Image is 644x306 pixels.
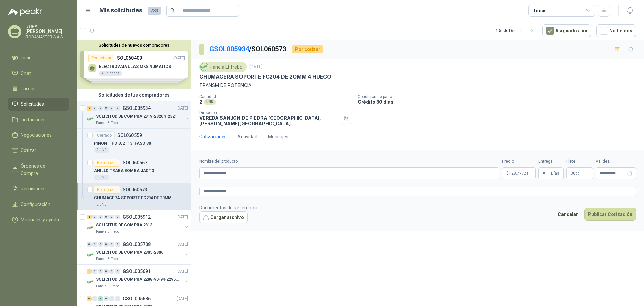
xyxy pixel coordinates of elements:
[177,296,188,302] p: [DATE]
[92,269,97,274] div: 0
[199,211,248,223] button: Cargar archivo
[496,25,537,36] div: 1 - 50 de 165
[177,214,188,220] p: [DATE]
[358,99,641,105] p: Crédito 30 días
[551,168,559,179] span: Días
[104,269,109,274] div: 0
[98,215,103,219] div: 0
[123,160,147,165] p: SOL060567
[554,208,582,221] button: Cancelar
[98,296,103,301] div: 1
[87,104,190,126] a: 2 0 0 0 0 0 GSOL005934[DATE] Company LogoSOLICITUD DE COMPRA 2319-2320 Y 2321Panela El Trébol
[8,198,69,211] a: Configuración
[96,113,177,120] p: SOLICITUD DE COMPRA 2319-2320 Y 2321
[502,158,536,165] label: Precio
[94,159,120,167] div: Por cotizar
[77,183,191,210] a: Por cotizarSOL060573CHUMACERA SOPORTE FC204 DE 20MM 4 HUECO2 UND
[358,94,641,99] p: Condición de pago
[99,6,142,15] h1: Mis solicitudes
[8,129,69,141] a: Negociaciones
[87,240,190,262] a: 0 0 0 0 0 0 GSOL005708[DATE] Company LogoSOLICITUD DE COMPRA 2305-2306Panela El Trébol
[87,251,95,259] img: Company Logo
[21,85,36,92] span: Tareas
[8,8,42,16] img: Logo peakr
[8,160,69,180] a: Órdenes de Compra
[204,99,216,105] div: UND
[109,269,114,274] div: 0
[21,131,52,139] span: Negociaciones
[87,106,92,111] div: 2
[21,162,63,177] span: Órdenes de Compra
[92,215,97,219] div: 0
[87,215,92,219] div: 4
[77,40,191,89] div: Solicitudes de nuevos compradoresPor cotizarSOL060409[DATE] ELECTROVALVULAS MK8 NUMATICS4 Unidade...
[201,63,208,71] img: Company Logo
[123,269,151,274] p: GSOL005691
[573,171,579,175] span: 0
[177,105,188,112] p: [DATE]
[77,156,191,183] a: Por cotizarSOL060567ANILLO TRABA BOMBA JACTO5 UND
[94,186,120,194] div: Por cotizar
[115,296,120,301] div: 0
[237,133,257,140] div: Actividad
[80,43,188,48] button: Solicitudes de nuevos compradores
[21,116,46,123] span: Licitaciones
[538,158,563,165] label: Entrega
[98,106,103,111] div: 0
[25,24,69,34] p: RUBY [PERSON_NAME]
[21,185,46,192] span: Remisiones
[249,64,263,70] p: [DATE]
[94,140,151,147] p: PIÑON TIPO B, Z=13, PASO 30
[575,172,579,175] span: ,00
[292,45,323,53] div: Por cotizar
[87,269,92,274] div: 1
[94,168,154,174] p: ANILLO TRABA BOMBA JACTO
[115,269,120,274] div: 0
[109,242,114,247] div: 0
[104,106,109,111] div: 0
[77,89,191,101] div: Solicitudes de tus compradores
[8,98,69,111] a: Solicitudes
[170,8,175,13] span: search
[96,229,120,234] p: Panela El Trébol
[199,94,352,99] p: Cantidad
[542,24,591,37] button: Asignado a mi
[94,131,115,139] div: Cerrado
[104,215,109,219] div: 0
[115,242,120,247] div: 0
[96,283,120,289] p: Panela El Trébol
[148,7,161,15] span: 283
[509,171,528,175] span: 128.777
[87,296,92,301] div: 6
[21,100,44,108] span: Solicitudes
[566,158,593,165] label: Flete
[209,44,287,54] p: / SOL060573
[566,167,593,179] p: $ 0,00
[8,67,69,80] a: Chat
[94,195,177,201] p: CHUMACERA SOPORTE FC204 DE 20MM 4 HUECO
[21,70,31,77] span: Chat
[123,215,151,219] p: GSOL005912
[92,242,97,247] div: 0
[123,106,151,111] p: GSOL005934
[533,7,547,14] div: Todas
[21,216,59,223] span: Manuales y ayuda
[109,296,114,301] div: 0
[92,296,97,301] div: 0
[25,35,69,39] p: RODAMASTER S.A.S.
[87,224,95,232] img: Company Logo
[199,99,202,105] p: 2
[96,276,179,283] p: SOLICITUD DE COMPRA 2288-90-94-2295-96-2301-02-04
[8,182,69,195] a: Remisiones
[109,215,114,219] div: 0
[123,242,151,247] p: GSOL005708
[199,82,636,89] p: TRANSM DE POTENCIA
[104,242,109,247] div: 0
[199,73,331,80] p: CHUMACERA SOPORTE FC204 DE 20MM 4 HUECO
[96,222,152,228] p: SOLICITUD DE COMPRA 2313
[96,256,120,262] p: Panela El Trébol
[199,115,338,126] p: VEREDA SANJON DE PIEDRA [GEOGRAPHIC_DATA] , [PERSON_NAME][GEOGRAPHIC_DATA]
[98,269,103,274] div: 0
[94,147,109,153] div: 2 UND
[94,202,109,207] div: 2 UND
